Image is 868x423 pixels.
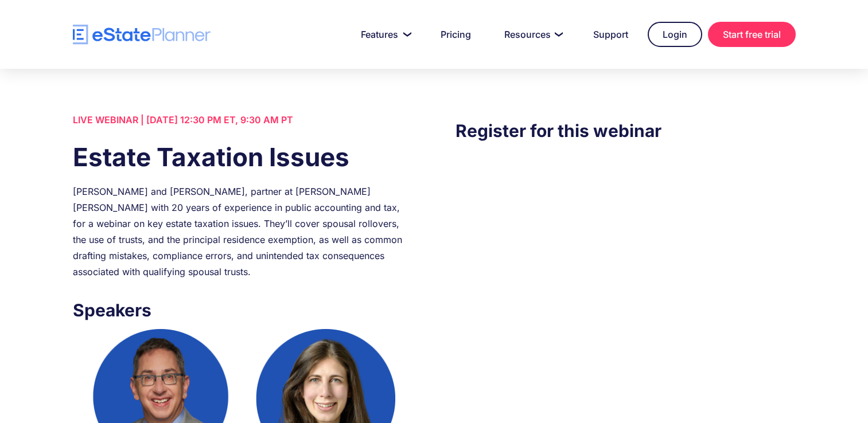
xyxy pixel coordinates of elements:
[347,23,421,46] a: Features
[427,23,485,46] a: Pricing
[491,23,574,46] a: Resources
[456,167,795,362] iframe: Form 0
[73,112,412,128] div: LIVE WEBINAR | [DATE] 12:30 PM ET, 9:30 AM PT
[73,183,412,280] div: [PERSON_NAME] and [PERSON_NAME], partner at [PERSON_NAME] [PERSON_NAME] with 20 years of experien...
[456,117,795,144] h3: Register for this webinar
[648,22,702,47] a: Login
[73,297,412,323] h3: Speakers
[73,25,211,45] a: home
[579,23,642,46] a: Support
[73,139,412,175] h1: Estate Taxation Issues
[708,22,796,47] a: Start free trial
